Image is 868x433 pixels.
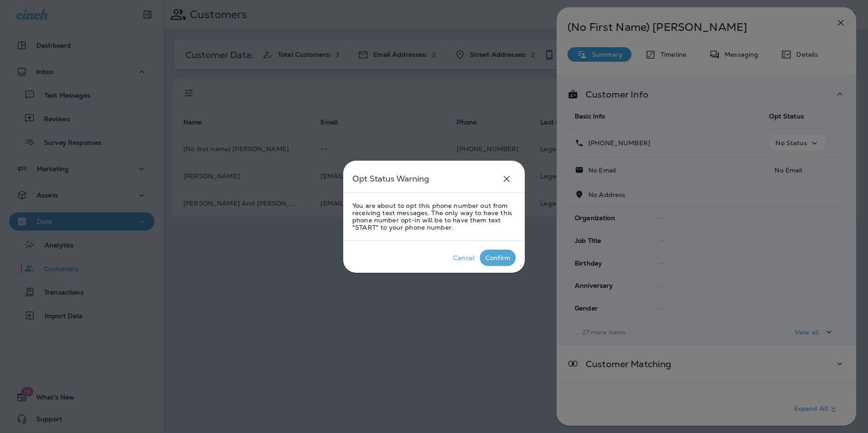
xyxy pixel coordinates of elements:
[352,202,516,231] p: You are about to opt this phone number out from receiving text messages. The only way to have thi...
[352,172,429,186] h5: Opt Status Warning
[485,254,510,261] div: Confirm
[480,250,516,266] button: Confirm
[448,250,480,266] button: Cancel
[453,254,474,261] div: Cancel
[498,170,516,188] button: close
